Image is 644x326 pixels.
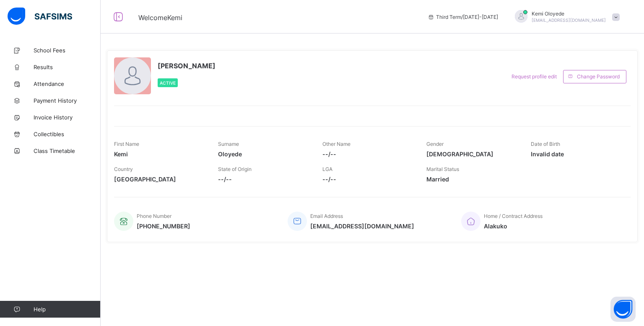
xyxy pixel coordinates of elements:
[114,176,205,183] span: [GEOGRAPHIC_DATA]
[114,166,133,172] span: Country
[310,223,414,230] span: [EMAIL_ADDRESS][DOMAIN_NAME]
[34,147,101,154] span: Class Timetable
[322,150,414,158] span: --/--
[532,10,606,17] span: Kemi Oloyede
[532,18,606,23] span: [EMAIL_ADDRESS][DOMAIN_NAME]
[34,131,101,137] span: Collectibles
[531,141,560,147] span: Date of Birth
[34,114,101,121] span: Invoice History
[138,13,182,22] span: Welcome Kemi
[8,8,72,25] img: safsims
[426,150,518,158] span: [DEMOGRAPHIC_DATA]
[428,14,498,20] span: session/term information
[218,141,239,147] span: Surname
[426,166,459,172] span: Marital Status
[34,97,101,104] span: Payment History
[34,47,101,54] span: School Fees
[310,213,343,219] span: Email Address
[322,141,351,147] span: Other Name
[114,141,139,147] span: First Name
[577,73,620,80] span: Change Password
[34,306,100,313] span: Help
[610,297,636,322] button: Open asap
[484,223,543,230] span: Alakuko
[160,80,176,85] span: Active
[531,150,622,158] span: Invalid date
[218,150,309,158] span: Oloyede
[426,176,518,183] span: Married
[34,64,101,70] span: Results
[114,150,205,158] span: Kemi
[426,141,444,147] span: Gender
[137,213,171,219] span: Phone Number
[218,166,252,172] span: State of Origin
[322,166,332,172] span: LGA
[506,10,624,24] div: KemiOloyede
[322,176,414,183] span: --/--
[512,73,557,80] span: Request profile edit
[218,176,309,183] span: --/--
[484,213,543,219] span: Home / Contract Address
[34,80,101,87] span: Attendance
[158,62,216,70] span: [PERSON_NAME]
[137,223,190,230] span: [PHONE_NUMBER]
